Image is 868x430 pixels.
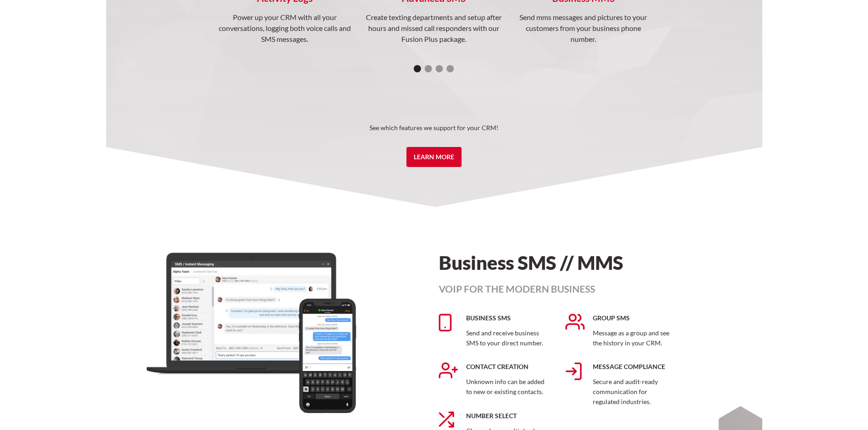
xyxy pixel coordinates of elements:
h5: Number Select [466,411,548,420]
p: Power up your CRM with all your conversations, logging both voice calls and SMS messages. [216,12,353,45]
p: Message as a group and see the history in your CRM. [593,328,674,348]
h1: Business SMS // MMS [439,253,693,273]
h5: Contact Creation [466,362,548,371]
p: Unknown info can be added to new or existing contacts. [466,377,548,396]
h5: Group SMS [593,314,674,323]
h4: Voip For the Modern Business [439,283,693,294]
a: Learn More [406,147,462,167]
p: Create texting departments and setup after hours and missed call responders with our Fusion Plus ... [365,12,502,45]
div: Show slide 2 of 4 [425,65,432,72]
p: Send and receive business SMS to your direct number. [466,328,548,348]
p: See which features we support for your CRM! [106,122,762,133]
h5: Business SMS [466,314,548,323]
p: Send mms messages and pictures to your customers from your business phone number. [515,12,652,45]
div: Show slide 1 of 4 [414,65,421,72]
p: Secure and audit-ready communication for regulated industries. [593,377,674,406]
h5: Message Compliance [593,362,674,371]
div: Show slide 3 of 4 [436,65,443,72]
div: Show slide 4 of 4 [447,65,454,72]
